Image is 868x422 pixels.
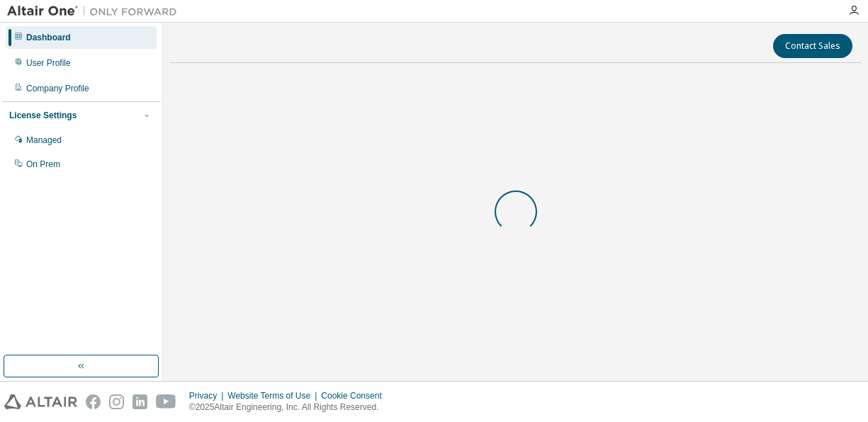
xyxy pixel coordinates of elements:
img: youtube.svg [156,394,176,409]
img: facebook.svg [86,394,101,409]
div: Company Profile [26,83,89,94]
p: © 2025 Altair Engineering, Inc. All Rights Reserved. [189,401,390,414]
div: On Prem [26,159,60,170]
div: Cookie Consent [321,390,390,401]
div: Dashboard [26,32,71,43]
img: altair_logo.svg [4,394,77,409]
img: linkedin.svg [133,394,147,409]
button: Contact Sales [773,34,852,58]
div: License Settings [9,110,77,121]
img: Altair One [7,4,184,18]
img: instagram.svg [109,394,124,409]
div: Managed [26,135,62,146]
div: Privacy [189,390,227,401]
div: User Profile [26,57,71,69]
div: Website Terms of Use [227,390,321,401]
